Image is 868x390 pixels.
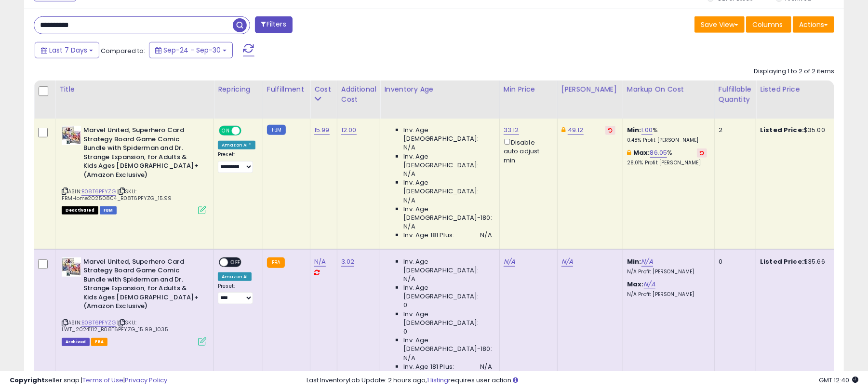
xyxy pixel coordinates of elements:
[504,84,553,94] div: Min Price
[480,231,492,240] span: N/A
[650,148,668,158] a: 86.05
[220,127,232,135] span: ON
[504,125,519,135] a: 33.12
[403,205,492,222] span: Inv. Age [DEMOGRAPHIC_DATA]-180:
[81,319,116,327] a: B08T6PFYZG
[341,257,355,267] a: 3.02
[627,84,710,94] div: Markup on Cost
[81,188,116,196] a: B08T6PFYZG
[384,84,495,94] div: Inventory Age
[403,257,492,275] span: Inv. Age [DEMOGRAPHIC_DATA]:
[62,206,98,215] span: All listings that are unavailable for purchase on Amazon for any reason other than out-of-stock
[403,196,415,205] span: N/A
[403,222,415,231] span: N/A
[10,376,45,385] strong: Copyright
[633,148,650,157] b: Max:
[403,143,415,152] span: N/A
[760,84,843,94] div: Listed Price
[218,272,252,281] div: Amazon AI
[403,170,415,178] span: N/A
[719,257,748,266] div: 0
[746,16,791,33] button: Columns
[100,206,117,215] span: FBM
[218,84,259,94] div: Repricing
[83,126,200,182] b: Marvel United, Superhero Card Strategy Board Game Comic Bundle with Spiderman and Dr. Strange Exp...
[561,257,573,267] a: N/A
[760,125,804,134] b: Listed Price:
[793,16,834,33] button: Actions
[62,257,81,277] img: 51km0BNtxpL._SL40_.jpg
[218,283,255,305] div: Preset:
[62,126,206,213] div: ASIN:
[623,81,714,119] th: The percentage added to the cost of goods (COGS) that forms the calculator for Min & Max prices.
[403,354,415,363] span: N/A
[62,188,172,202] span: | SKU: FBMHome20250804_B08T6PFYZG_15.99
[35,42,99,58] button: Last 7 Days
[62,319,168,333] span: | SKU: LWT_20241112_B08T6PFYZG_15.99_1035
[403,283,492,301] span: Inv. Age [DEMOGRAPHIC_DATA]:
[267,257,285,268] small: FBA
[62,257,206,345] div: ASIN:
[403,363,454,371] span: Inv. Age 181 Plus:
[760,257,804,266] b: Listed Price:
[49,45,87,55] span: Last 7 Days
[314,84,333,94] div: Cost
[314,257,326,267] a: N/A
[627,160,707,166] p: 28.01% Profit [PERSON_NAME]
[504,257,515,267] a: N/A
[341,84,376,105] div: Additional Cost
[149,42,233,58] button: Sep-24 - Sep-30
[314,125,330,135] a: 15.99
[62,338,90,346] span: Listings that have been deleted from Seller Central
[403,178,492,196] span: Inv. Age [DEMOGRAPHIC_DATA]:
[403,231,454,240] span: Inv. Age 181 Plus:
[59,84,210,94] div: Title
[760,126,840,134] div: $35.00
[125,376,167,385] a: Privacy Policy
[101,46,145,55] span: Compared to:
[218,151,255,173] div: Preset:
[627,280,644,289] b: Max:
[218,141,255,149] div: Amazon AI *
[403,327,407,336] span: 0
[754,67,834,76] div: Displaying 1 to 2 of 2 items
[694,16,745,33] button: Save View
[627,148,707,166] div: %
[719,126,748,134] div: 2
[82,376,123,385] a: Terms of Use
[752,20,783,29] span: Columns
[307,376,858,385] div: Last InventoryLab Update: 2 hours ago, requires user action.
[627,125,641,134] b: Min:
[62,126,81,145] img: 51km0BNtxpL._SL40_.jpg
[240,127,255,135] span: OFF
[267,125,286,135] small: FBM
[83,257,200,313] b: Marvel United, Superhero Card Strategy Board Game Comic Bundle with Spiderman and Dr. Strange Exp...
[267,84,306,94] div: Fulfillment
[255,16,293,33] button: Filters
[403,336,492,353] span: Inv. Age [DEMOGRAPHIC_DATA]-180:
[91,338,107,346] span: FBA
[719,84,752,105] div: Fulfillable Quantity
[644,280,655,289] a: N/A
[504,137,550,165] div: Disable auto adjust min
[627,137,707,144] p: 0.48% Profit [PERSON_NAME]
[568,125,584,135] a: 49.12
[341,125,357,135] a: 12.00
[163,45,221,55] span: Sep-24 - Sep-30
[403,310,492,327] span: Inv. Age [DEMOGRAPHIC_DATA]:
[228,258,243,266] span: OFF
[403,301,407,309] span: 0
[627,269,707,275] p: N/A Profit [PERSON_NAME]
[480,363,492,371] span: N/A
[403,152,492,170] span: Inv. Age [DEMOGRAPHIC_DATA]:
[641,257,653,267] a: N/A
[627,291,707,298] p: N/A Profit [PERSON_NAME]
[819,376,858,385] span: 2025-10-8 12:40 GMT
[403,275,415,283] span: N/A
[627,257,641,266] b: Min:
[427,376,448,385] a: 1 listing
[641,125,653,135] a: 1.00
[561,84,619,94] div: [PERSON_NAME]
[10,376,167,385] div: seller snap | |
[760,257,840,266] div: $35.66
